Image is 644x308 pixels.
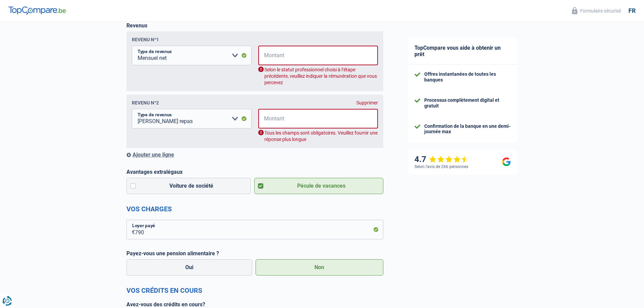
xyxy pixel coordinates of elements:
label: Pécule de vacances [254,178,383,194]
span: € [126,220,135,239]
h2: Vos charges [126,205,383,213]
div: 4.7 [414,155,469,164]
h2: Vos crédits en cours [126,286,383,294]
button: Formulaire sécurisé [568,5,625,16]
div: Ajouter une ligne [126,151,383,158]
div: Tous les champs sont obligatoires. Veuillez fournir une réponse plus longue [258,130,378,143]
div: Selon l’avis de 266 personnes [414,164,468,169]
div: Selon le statut professionnel choisi à l’étape précédente, veuillez indiquer la rémunération que ... [258,67,378,86]
div: Revenu nº1 [132,37,159,42]
label: Oui [126,259,253,276]
div: Offres instantanées de toutes les banques [424,71,511,83]
span: € [258,109,267,128]
div: TopCompare vous aide à obtenir un prêt [408,38,518,65]
div: Confirmation de la banque en une demi-journée max [424,123,511,135]
label: Revenus [126,22,147,29]
label: Non [256,259,383,276]
div: Revenu nº2 [132,100,159,105]
div: Processus complètement digital et gratuit [424,97,511,109]
label: Payez-vous une pension alimentaire ? [126,250,383,257]
div: Supprimer [356,100,378,105]
div: fr [628,7,636,15]
label: Avantages extralégaux [126,169,383,175]
label: Avez-vous des crédits en cours? [126,301,383,308]
img: TopCompare Logo [8,6,66,15]
span: € [258,46,267,65]
label: Voiture de société [126,178,251,194]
